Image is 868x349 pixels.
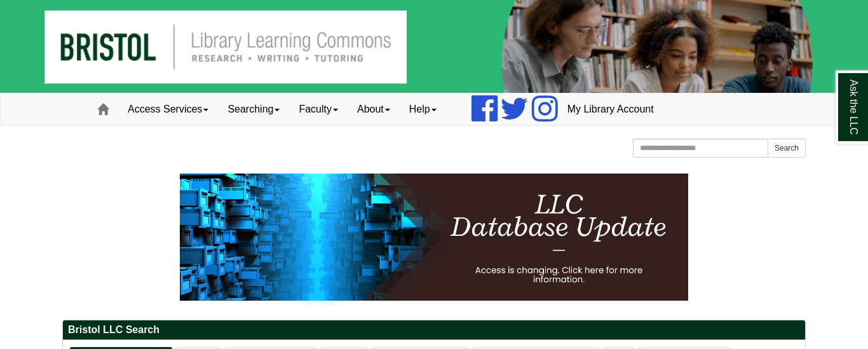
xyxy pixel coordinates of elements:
a: Searching [218,93,289,125]
h2: Bristol LLC Search [63,320,805,340]
a: About [348,93,400,125]
a: My Library Account [558,93,663,125]
button: Search [768,139,806,158]
a: Access Services [118,93,218,125]
a: Faculty [289,93,348,125]
a: Help [400,93,446,125]
img: HTML tutorial [180,174,688,301]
